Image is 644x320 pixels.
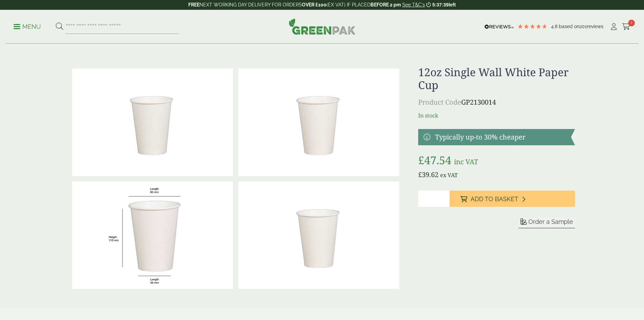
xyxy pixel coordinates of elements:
[418,153,451,167] bdi: 47.54
[402,2,425,7] a: See T&C's
[418,170,422,179] span: £
[238,182,399,289] img: 12oz Single Wall White Paper Cup Full Case Of 0
[440,171,458,179] span: ex VAT
[418,98,461,107] span: Product Code
[450,191,575,207] button: Add to Basket
[551,24,559,29] span: 4.8
[471,195,518,203] span: Add to Basket
[289,18,356,35] img: GreenPak Supplies
[14,23,41,29] a: Menu
[628,20,635,26] span: 1
[418,97,575,107] p: GP2130014
[519,218,575,228] button: Order a Sample
[622,23,630,30] i: Cart
[418,111,575,120] p: In stock
[418,170,438,179] bdi: 39.62
[14,23,41,31] p: Menu
[418,153,424,167] span: £
[454,157,478,166] span: inc VAT
[610,23,618,30] i: My Account
[449,2,456,7] span: left
[432,2,449,7] span: 5:37:39
[587,24,603,29] span: reviews
[371,2,401,7] strong: BEFORE 2 pm
[579,24,587,29] span: 201
[72,68,233,176] img: DSC_9763a
[622,22,630,32] a: 1
[528,218,573,225] span: Order a Sample
[188,2,199,7] strong: FREE
[484,24,514,29] img: REVIEWS.io
[559,24,579,29] span: Based on
[418,66,575,92] h1: 12oz Single Wall White Paper Cup
[517,23,548,29] div: 4.79 Stars
[302,2,327,7] strong: OVER £100
[238,68,399,176] img: 12oz Single Wall White Paper Cup 0
[72,182,233,289] img: WhiteCup_12oz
